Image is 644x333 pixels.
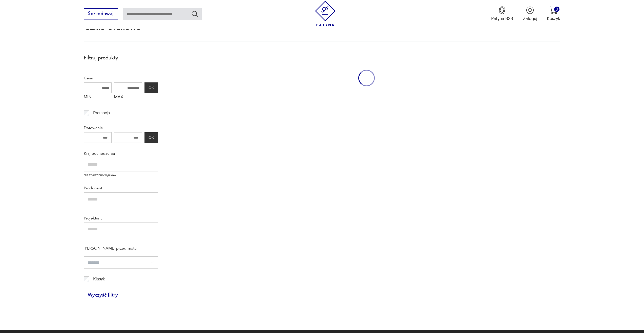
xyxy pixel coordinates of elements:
p: Cena [84,75,158,81]
img: Ikona koszyka [550,6,557,14]
img: Ikona medalu [498,6,506,14]
button: Zaloguj [523,6,537,21]
button: OK [144,132,158,143]
p: Klasyk [93,276,105,282]
a: Ikona medaluPatyna B2B [491,6,513,21]
button: Sprzedawaj [84,8,118,19]
p: Datowanie [84,125,158,131]
p: Koszyk [547,16,560,21]
p: Patyna B2B [491,16,513,21]
p: Kraj pochodzenia [84,150,158,157]
p: Promocja [93,110,110,116]
p: Filtruj produkty [84,55,158,61]
button: Szukaj [191,10,198,17]
div: oval-loading [358,52,375,104]
label: MAX [114,93,142,103]
p: Producent [84,185,158,191]
a: Sprzedawaj [84,12,118,16]
label: MIN [84,93,112,103]
h1: szkło uranowe [84,23,141,32]
button: 0Koszyk [547,6,560,21]
button: OK [144,82,158,93]
p: [PERSON_NAME] przedmiotu [84,245,158,252]
img: Patyna - sklep z meblami i dekoracjami vintage [313,1,338,26]
p: Projektant [84,215,158,221]
p: Zaloguj [523,16,537,21]
img: Ikonka użytkownika [526,6,534,14]
button: Patyna B2B [491,6,513,21]
button: Wyczyść filtry [84,290,122,301]
p: Nie znaleziono wyników [84,173,158,178]
div: 0 [554,7,559,12]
